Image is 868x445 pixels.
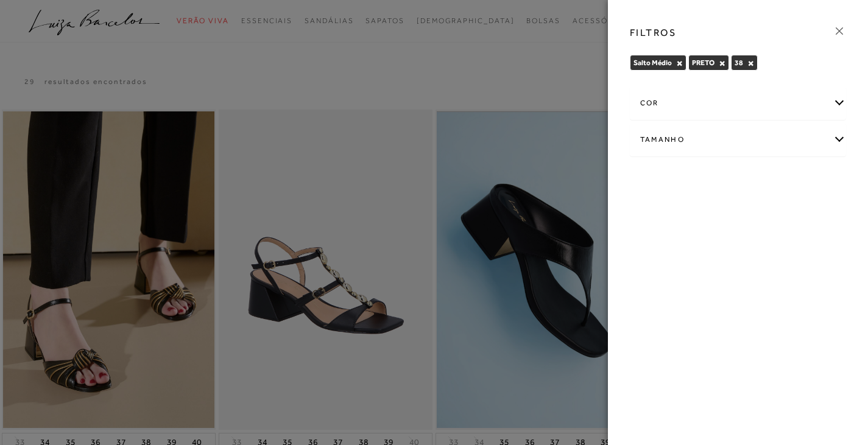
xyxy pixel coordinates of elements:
[630,124,846,156] div: Tamanho
[719,59,725,68] button: PRETO Close
[630,87,846,119] div: cor
[676,59,683,68] button: Salto Médio Close
[747,59,754,68] button: 38 Close
[735,58,743,67] span: 38
[692,58,715,67] span: PRETO
[633,58,672,67] span: Salto Médio
[630,26,677,40] h3: FILTROS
